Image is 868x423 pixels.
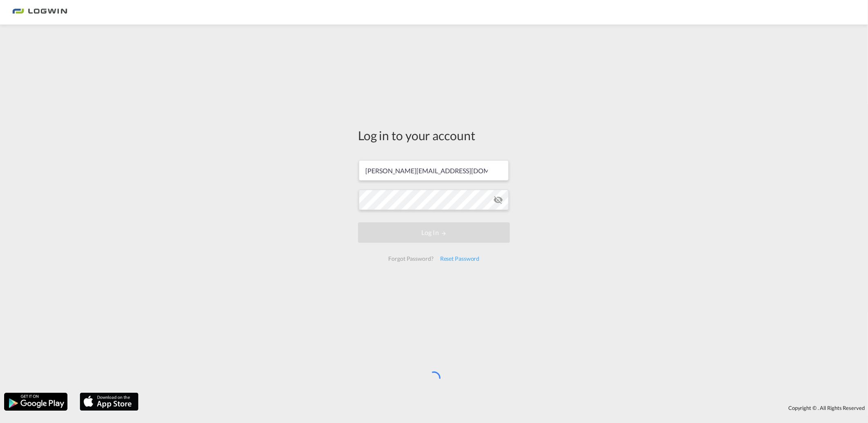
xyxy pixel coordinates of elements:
[143,401,868,415] div: Copyright © . All Rights Reserved
[437,251,483,266] div: Reset Password
[3,392,68,412] img: google.png
[12,3,67,22] img: bc73a0e0d8c111efacd525e4c8ad7d32.png
[358,222,510,243] button: LOGIN
[493,195,503,205] md-icon: icon-eye-off
[385,251,436,266] div: Forgot Password?
[358,127,510,144] div: Log in to your account
[359,160,509,181] input: Enter email/phone number
[79,392,139,412] img: apple.png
